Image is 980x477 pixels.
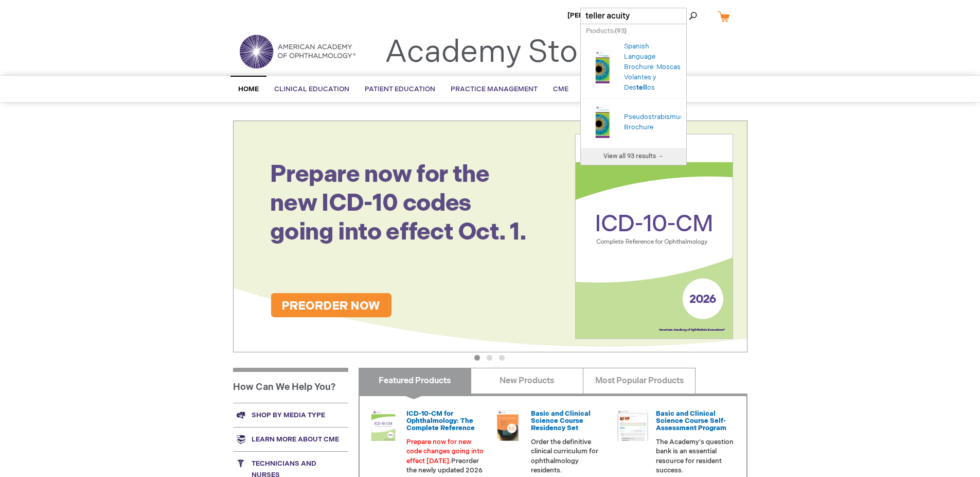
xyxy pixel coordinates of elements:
[406,410,475,433] a: ICD-10-CM for Ophthalmology: The Complete Reference
[656,410,726,433] a: Basic and Clinical Science Course Self-Assessment Program
[492,410,523,441] img: 02850963u_47.png
[624,42,681,92] a: Spanish Language Brochure: Moscas Volantes y Destellos
[233,368,348,403] h1: How Can We Help You?
[474,355,480,361] button: 1 of 3
[586,27,613,35] span: Products
[233,427,348,451] a: Learn more about CME
[586,101,619,142] img: Pseudostrabismus Brochure
[586,101,624,145] a: Pseudostrabismus Brochure
[581,39,686,148] ul: Search Autocomplete Result
[603,152,664,160] span: View all 93 results →
[531,437,609,475] p: Order the definitive clinical curriculum for ophthalmology residents.
[662,5,701,26] span: Search
[636,83,647,92] span: tell
[567,11,625,20] a: [PERSON_NAME]
[274,85,349,93] span: Clinical Education
[471,368,583,394] a: New Products
[581,148,686,165] a: View all 93 results →
[238,85,259,93] span: Home
[580,8,687,24] input: Name, # or keyword
[365,85,435,93] span: Patient Education
[586,46,624,91] a: Spanish Language Brochure: Moscas Volantes y Destellos
[553,85,568,93] span: CME
[531,410,591,433] a: Basic and Clinical Science Course Residency Set
[499,355,505,361] button: 3 of 3
[617,410,648,441] img: bcscself_20.jpg
[656,437,734,475] p: The Academy's question bank is an essential resource for resident success.
[385,34,607,71] a: Academy Store
[368,410,399,441] img: 0120008u_42.png
[487,355,492,361] button: 2 of 3
[583,368,696,394] a: Most Popular Products
[406,438,484,465] font: Prepare now for new code changes going into effect [DATE].
[233,403,348,427] a: Shop by media type
[624,113,684,131] a: Pseudostrabismus Brochure
[359,368,471,394] a: Featured Products
[586,46,619,88] img: Spanish Language Brochure: Moscas Volantes y Destellos
[451,85,538,93] span: Practice Management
